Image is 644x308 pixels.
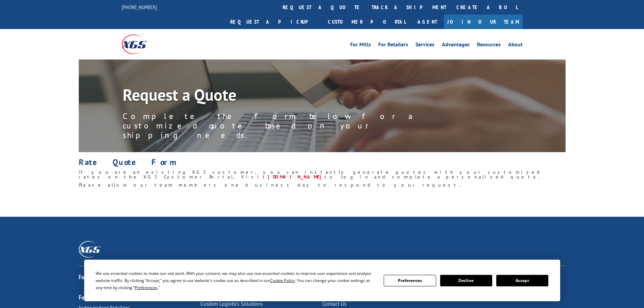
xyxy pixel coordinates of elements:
a: Services [415,42,434,49]
button: Accept [496,275,548,286]
a: For Mills [350,42,371,49]
a: Contact Us [322,300,347,307]
a: About [508,42,523,49]
span: Cookie Policy [270,278,295,283]
span: If you are an existing XGS customer, you can instantly generate quotes with your customized rates... [79,169,542,180]
a: Customer Portal [323,15,411,29]
a: [DOMAIN_NAME] [268,174,325,180]
a: Request a pickup [225,15,323,29]
p: Complete the form below for a customized quote based on your shipping needs. [123,112,427,140]
a: For Retailers [378,42,408,49]
a: Agent [411,15,444,29]
a: Join Our Team [444,15,523,29]
a: [PHONE_NUMBER] [122,4,157,10]
div: We use essential cookies to make our site work. With your consent, we may also use non-essential ... [96,270,376,291]
a: For Retailers [79,293,106,301]
a: Resources [477,42,501,49]
span: Preferences [135,285,158,290]
h6: Please allow our team members one business day to respond to your request. [79,183,566,191]
div: Cookie Consent Prompt [84,260,560,301]
a: For Mills, Manufacturers, & Importers [79,273,159,281]
h1: Rate Quote Form [79,158,566,170]
button: Decline [440,275,492,286]
a: Custom Logistics Solutions [200,300,263,307]
h1: Request a Quote [123,87,427,106]
a: Advantages [442,42,470,49]
button: Preferences [384,275,436,286]
img: XGS_Logos_ALL_2024_All_White [79,241,100,258]
span: to log in and complete a personalized quote. [325,174,541,180]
